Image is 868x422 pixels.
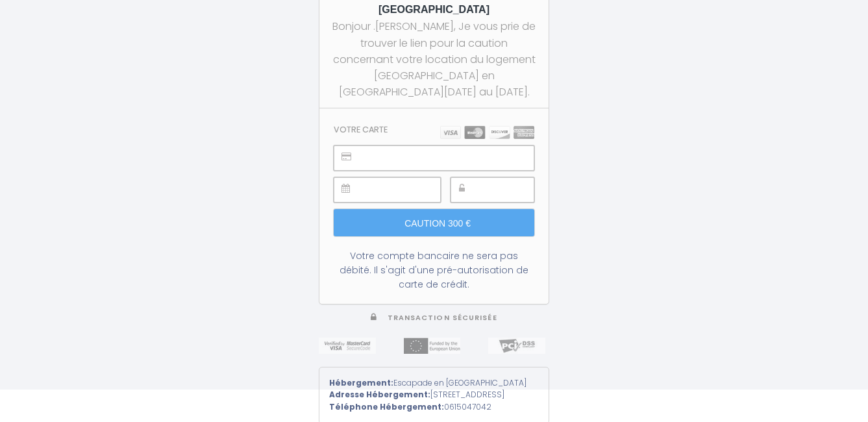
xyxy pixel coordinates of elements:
[331,18,537,100] div: Bonjour .[PERSON_NAME], Je vous prie de trouver le lien pour la caution concernant votre location...
[329,401,444,412] strong: Téléphone Hébergement:
[334,209,534,236] input: Caution 300 €
[329,377,539,390] div: Escapade en [GEOGRAPHIC_DATA]
[329,377,393,388] strong: Hébergement:
[363,146,534,170] iframe: Cadre sécurisé pour la saisie du numéro de carte
[480,178,534,202] iframe: Cadre sécurisé pour la saisie du code de sécurité CVC
[440,126,534,139] img: carts.png
[329,389,539,401] div: [STREET_ADDRESS]
[388,313,497,323] span: Transaction sécurisée
[363,178,440,202] iframe: Cadre sécurisé pour la saisie de la date d'expiration
[334,249,534,292] div: Votre compte bancaire ne sera pas débité. Il s'agit d'une pré-autorisation de carte de crédit.
[329,389,430,400] strong: Adresse Hébergement:
[329,401,539,414] div: 0615047042
[334,125,388,134] h3: Votre carte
